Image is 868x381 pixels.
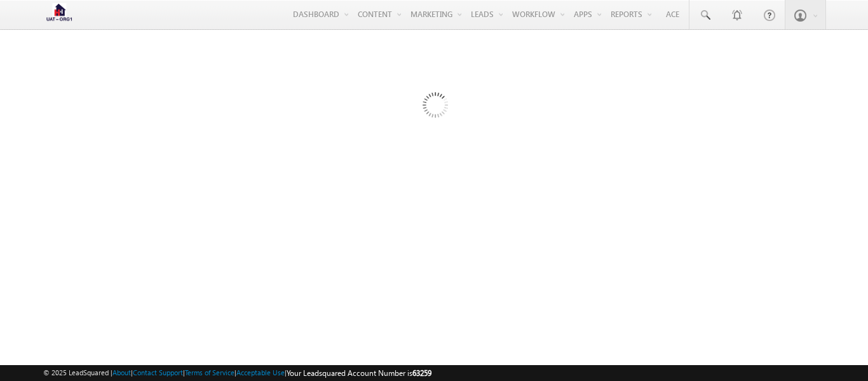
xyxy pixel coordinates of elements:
span: Your Leadsquared Account Number is [287,368,431,378]
img: Custom Logo [43,3,75,25]
a: Terms of Service [185,368,234,377]
span: 63259 [412,368,431,378]
img: Loading... [369,41,500,173]
a: About [112,368,131,377]
span: © 2025 LeadSquared | | | | | [43,367,431,379]
a: Acceptable Use [236,368,285,377]
a: Contact Support [133,368,183,377]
